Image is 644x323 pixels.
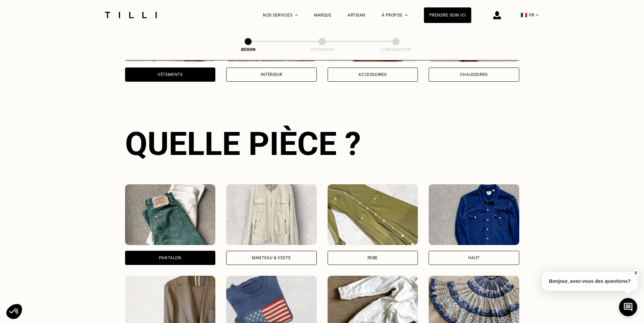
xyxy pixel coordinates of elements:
a: Prendre soin ici [424,7,471,23]
div: Quelle pièce ? [125,125,519,163]
a: Artisan [348,13,365,18]
img: icône connexion [493,11,501,19]
img: Tilli retouche votre Haut [429,184,519,245]
div: Manteau & Veste [252,256,291,260]
img: menu déroulant [536,14,539,16]
img: Tilli retouche votre Manteau & Veste [226,184,317,245]
div: Pantalon [159,256,182,260]
div: Chaussures [460,73,488,77]
img: Logo du service de couturière Tilli [102,12,159,18]
div: Accessoires [358,73,387,77]
div: Estimation [288,47,356,52]
div: Besoin [214,47,282,52]
div: Haut [468,256,480,260]
p: Bonjour, avez-vous des questions? [542,272,638,291]
div: Intérieur [261,73,282,77]
button: X [632,269,639,277]
img: Menu déroulant [295,14,298,16]
div: Vêtements [158,73,183,77]
a: Marque [314,13,331,18]
img: Tilli retouche votre Robe [328,184,418,245]
div: Confirmation [362,47,430,52]
span: 🇫🇷 [521,12,527,18]
img: Menu déroulant à propos [405,14,408,16]
img: Tilli retouche votre Pantalon [125,184,216,245]
div: Robe [367,256,378,260]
